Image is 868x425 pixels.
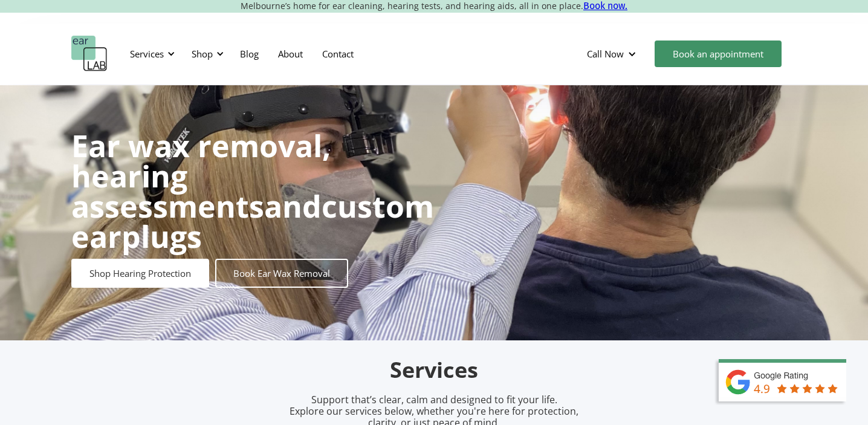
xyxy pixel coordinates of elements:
a: Book an appointment [655,41,782,67]
a: Blog [230,36,268,71]
div: Shop [184,36,227,72]
a: home [71,36,108,72]
div: Call Now [577,36,649,72]
a: Contact [313,36,363,71]
a: Shop Hearing Protection [71,259,209,288]
a: About [268,36,313,71]
div: Services [123,36,178,72]
a: Book Ear Wax Removal [215,259,348,288]
div: Services [130,48,164,60]
strong: custom earplugs [71,186,434,257]
h1: and [71,131,434,251]
strong: Ear wax removal, hearing assessments [71,125,331,227]
div: Shop [192,48,213,60]
div: Call Now [587,48,624,60]
h2: Services [150,356,718,384]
